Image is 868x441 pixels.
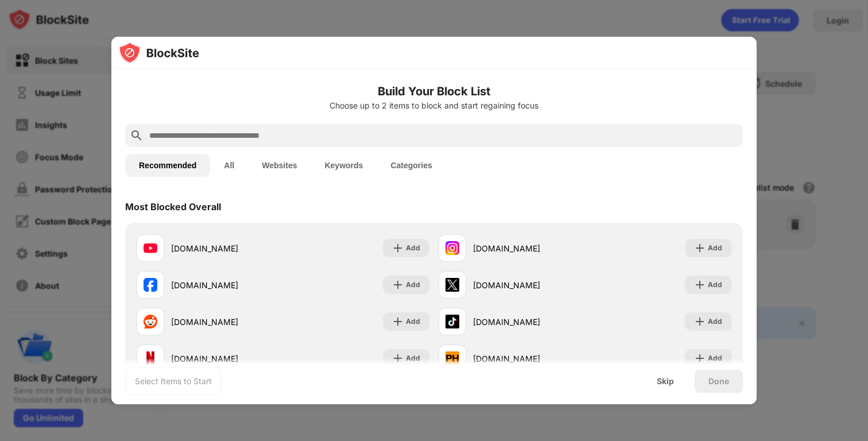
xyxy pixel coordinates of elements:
[144,351,157,365] img: favicons
[171,353,283,365] div: [DOMAIN_NAME]
[144,315,157,328] img: favicons
[125,201,221,212] div: Most Blocked Overall
[171,279,283,291] div: [DOMAIN_NAME]
[171,316,283,328] div: [DOMAIN_NAME]
[311,154,377,177] button: Keywords
[657,377,674,386] div: Skip
[708,279,722,291] div: Add
[125,83,743,100] h6: Build Your Block List
[708,242,722,254] div: Add
[406,279,420,291] div: Add
[445,278,459,292] img: favicons
[406,316,420,327] div: Add
[248,154,311,177] button: Websites
[210,154,248,177] button: All
[406,353,420,364] div: Add
[125,154,210,177] button: Recommended
[445,241,459,255] img: favicons
[473,279,585,291] div: [DOMAIN_NAME]
[445,351,459,365] img: favicons
[473,242,585,254] div: [DOMAIN_NAME]
[708,377,729,386] div: Done
[708,353,722,364] div: Add
[130,129,144,142] img: search.svg
[406,242,420,254] div: Add
[708,316,722,327] div: Add
[144,241,157,255] img: favicons
[473,353,585,365] div: [DOMAIN_NAME]
[135,376,212,387] div: Select Items to Start
[144,278,157,292] img: favicons
[445,315,459,328] img: favicons
[473,316,585,328] div: [DOMAIN_NAME]
[171,242,283,254] div: [DOMAIN_NAME]
[377,154,445,177] button: Categories
[125,101,743,110] div: Choose up to 2 items to block and start regaining focus
[118,41,199,64] img: logo-blocksite.svg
